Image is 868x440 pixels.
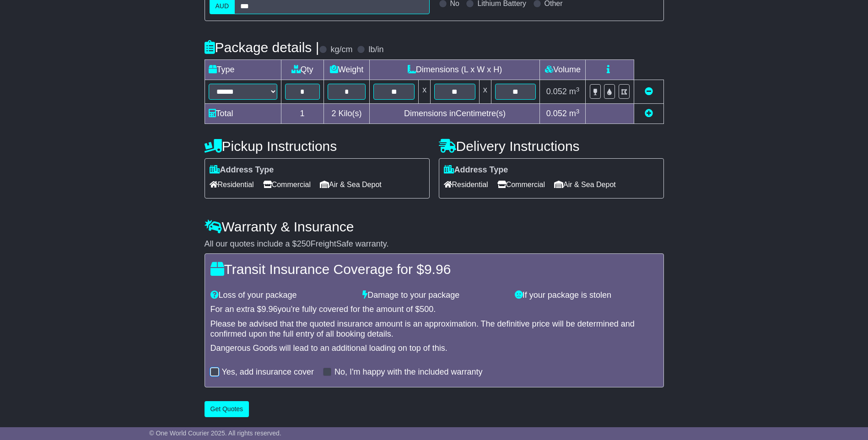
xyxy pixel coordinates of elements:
span: 9.96 [262,305,278,314]
span: m [569,109,580,118]
label: Address Type [210,165,274,175]
span: 2 [331,109,336,118]
div: Please be advised that the quoted insurance amount is an approximation. The definitive price will... [210,319,658,339]
sup: 3 [576,86,580,93]
td: Type [205,60,281,80]
label: Yes, add insurance cover [222,367,314,377]
span: Air & Sea Depot [554,177,616,192]
label: kg/cm [330,45,352,55]
div: Damage to your package [358,290,510,300]
h4: Warranty & Insurance [205,219,664,234]
span: 0.052 [546,109,567,118]
span: © One World Courier 2025. All rights reserved. [149,429,281,437]
div: All our quotes include a $ FreightSafe warranty. [205,239,664,249]
div: Loss of your package [206,290,358,300]
div: For an extra $ you're fully covered for the amount of $ . [210,305,658,315]
td: Kilo(s) [323,104,370,124]
label: Address Type [444,165,508,175]
td: x [419,80,431,104]
span: m [569,87,580,96]
h4: Transit Insurance Coverage for $ [210,262,658,277]
span: Commercial [263,177,311,192]
span: Commercial [497,177,545,192]
td: Volume [540,60,586,80]
td: 1 [281,104,323,124]
h4: Delivery Instructions [439,139,664,154]
td: x [479,80,491,104]
span: 250 [297,239,311,248]
td: Total [205,104,281,124]
a: Remove this item [645,87,653,96]
span: Air & Sea Depot [320,177,382,192]
div: If your package is stolen [510,290,663,300]
td: Weight [323,60,370,80]
span: 0.052 [546,87,567,96]
span: 500 [420,305,433,314]
sup: 3 [576,108,580,115]
label: lb/in [368,45,383,55]
button: Get Quotes [205,401,249,417]
td: Dimensions in Centimetre(s) [370,104,540,124]
span: 9.96 [424,262,451,277]
span: Residential [444,177,488,192]
div: Dangerous Goods will lead to an additional loading on top of this. [210,343,658,354]
td: Dimensions (L x W x H) [370,60,540,80]
span: Residential [210,177,254,192]
label: No, I'm happy with the included warranty [334,367,483,377]
h4: Pickup Instructions [205,139,430,154]
a: Add new item [645,109,653,118]
h4: Package details | [205,40,319,55]
td: Qty [281,60,323,80]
